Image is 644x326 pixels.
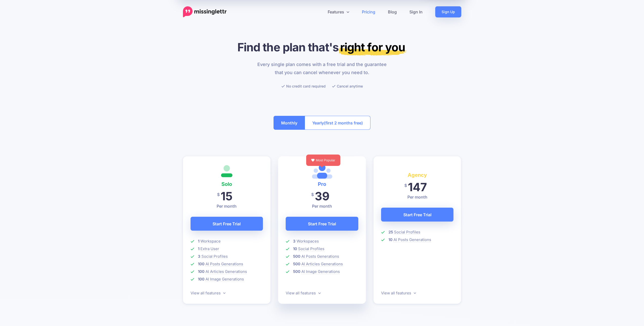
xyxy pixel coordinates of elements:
[311,189,314,200] span: $
[191,217,263,231] a: Start Free Trial
[404,180,407,191] span: $
[306,155,340,166] div: Most Popular
[403,6,429,17] a: Sign In
[301,254,339,259] span: AI Posts Generations
[388,237,392,242] b: 10
[254,60,390,77] p: Every single plan comes with a free trial and the guarantee that you can cancel whenever you need...
[198,239,199,244] b: 1
[393,237,431,242] span: AI Posts Generations
[408,180,427,194] span: 147
[183,6,227,17] a: Home
[286,203,358,209] p: Per month
[191,203,263,209] p: Per month
[205,277,244,282] span: AI Image Generations
[293,262,300,266] b: 500
[286,180,358,188] h4: Pro
[286,291,321,295] a: View all features
[183,40,461,54] h1: Find the plan that's
[381,291,416,295] a: View all features
[205,262,243,267] span: AI Posts Generations
[301,269,340,274] span: AI Image Generations
[332,83,363,89] li: Cancel anytime
[381,208,454,222] a: Start Free Trial
[286,217,358,231] a: Start Free Trial
[198,254,200,259] b: 3
[301,262,343,267] span: AI Articles Generations
[298,246,324,251] span: Social Profiles
[198,269,204,274] b: 100
[394,230,420,235] span: Social Profiles
[293,246,297,251] b: 10
[293,254,300,259] b: 500
[356,6,382,17] a: Pricing
[293,269,300,274] b: 500
[324,119,363,127] span: (first 2 months free)
[281,83,326,89] li: No credit card required
[205,269,247,274] span: AI Articles Generations
[381,194,454,200] p: Per month
[198,246,199,251] b: 1
[297,239,319,244] span: Workspaces
[293,239,296,244] b: 3
[201,254,228,259] span: Social Profiles
[200,246,219,251] span: Extra User
[198,262,204,266] b: 100
[305,116,370,130] button: Yearly(first 2 months free)
[388,230,393,234] b: 25
[198,277,204,281] b: 100
[191,180,263,188] h4: Solo
[321,6,356,17] a: Features
[274,116,305,130] button: Monthly
[191,291,225,295] a: View all features
[435,6,461,17] a: Sign Up
[381,171,454,179] h4: Agency
[339,40,407,56] mark: right for you
[217,189,220,200] span: $
[382,6,403,17] a: Blog
[221,189,233,203] span: 15
[315,189,329,203] span: 39
[200,239,221,244] span: Workspace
